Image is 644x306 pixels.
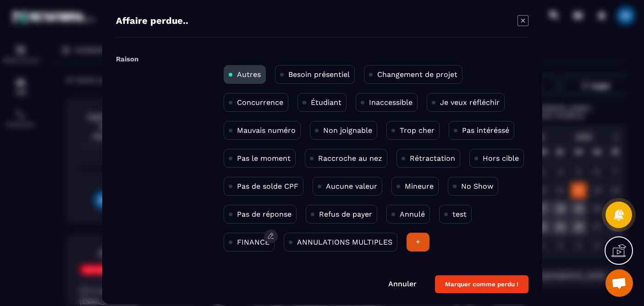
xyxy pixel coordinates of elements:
[435,275,528,293] button: Marquer comme perdu !
[319,210,372,219] p: Refus de payer
[483,154,519,163] p: Hors cible
[237,70,261,79] p: Autres
[237,154,291,163] p: Pas le moment
[440,98,500,107] p: Je veux réfléchir
[237,238,270,246] p: FINANCE
[410,154,455,163] p: Rétractation
[116,55,138,63] label: Raison
[237,98,283,107] p: Concurrence
[400,210,425,219] p: Annulé
[388,279,417,288] a: Annuler
[407,233,429,251] div: +
[288,70,350,79] p: Besoin présentiel
[461,182,493,191] p: No Show
[462,126,509,135] p: Pas intéréssé
[318,154,382,163] p: Raccroche au nez
[311,98,341,107] p: Étudiant
[237,210,292,219] p: Pas de réponse
[605,269,633,297] div: Ouvrir le chat
[452,210,467,219] p: test
[400,126,435,135] p: Trop cher
[237,182,298,191] p: Pas de solde CPF
[405,182,434,191] p: Mineure
[377,70,457,79] p: Changement de projet
[116,15,188,28] h4: Affaire perdue..
[326,182,377,191] p: Aucune valeur
[323,126,372,135] p: Non joignable
[369,98,413,107] p: Inaccessible
[297,238,392,246] p: ANNULATIONS MULTIPLES
[237,126,296,135] p: Mauvais numéro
